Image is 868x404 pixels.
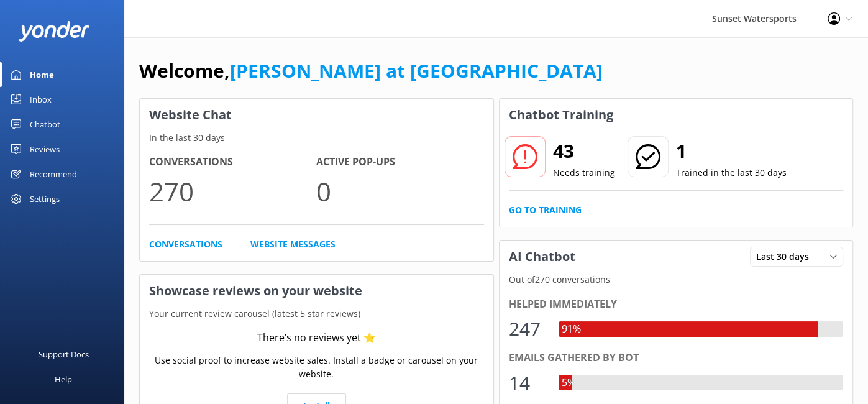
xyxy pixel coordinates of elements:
h2: 43 [553,136,615,166]
div: 14 [509,368,546,398]
div: Recommend [30,162,77,186]
p: Out of 270 conversations [500,273,853,287]
h3: AI Chatbot [500,241,585,273]
h3: Chatbot Training [500,99,623,131]
a: Website Messages [250,237,336,251]
div: 247 [509,314,546,344]
img: yonder-white-logo.png [19,21,90,42]
div: Help [55,367,72,392]
h4: Active Pop-ups [316,154,483,170]
p: Trained in the last 30 days [676,166,787,180]
div: Home [30,62,54,87]
h4: Conversations [149,154,316,170]
p: Use social proof to increase website sales. Install a badge or carousel on your website. [149,354,484,382]
div: 5% [559,375,578,391]
p: 0 [316,170,483,212]
div: Chatbot [30,112,60,137]
div: Emails gathered by bot [509,350,844,366]
div: Helped immediately [509,296,844,313]
div: Inbox [30,87,52,112]
span: Last 30 days [756,250,816,264]
a: Conversations [149,237,222,251]
div: Reviews [30,137,60,162]
p: Needs training [553,166,615,180]
div: There’s no reviews yet ⭐ [257,330,376,346]
div: 91% [559,321,584,337]
p: 270 [149,170,316,212]
div: Settings [30,186,60,211]
a: [PERSON_NAME] at [GEOGRAPHIC_DATA] [230,58,603,83]
a: Go to Training [509,203,582,217]
h2: 1 [676,136,787,166]
h3: Website Chat [140,99,493,131]
p: Your current review carousel (latest 5 star reviews) [140,307,493,321]
h3: Showcase reviews on your website [140,275,493,307]
div: Support Docs [39,342,89,367]
p: In the last 30 days [140,131,493,145]
h1: Welcome, [139,56,603,86]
